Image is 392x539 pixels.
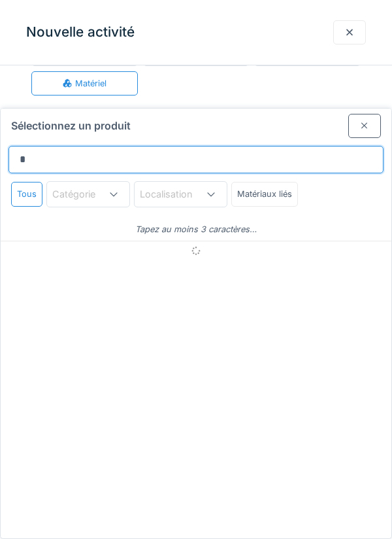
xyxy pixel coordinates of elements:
[26,24,135,41] h3: Nouvelle activité
[62,77,106,90] div: Matériel
[231,182,298,206] div: Matériaux liés
[52,187,114,201] div: Catégorie
[11,182,42,206] div: Tous
[140,187,211,201] div: Localisation
[1,109,391,138] div: Sélectionnez un produit
[1,218,391,241] div: Tapez au moins 3 caractères…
